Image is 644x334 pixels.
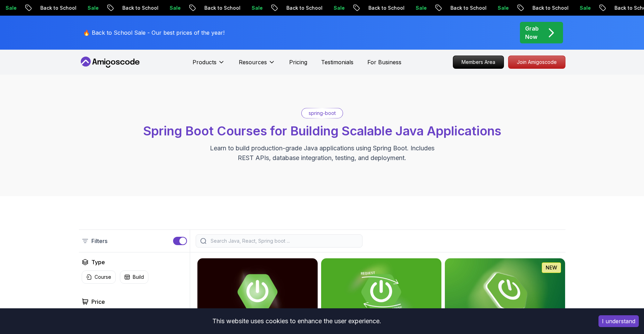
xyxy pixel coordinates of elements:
[453,56,504,68] p: Members Area
[569,5,592,11] p: Sale
[546,264,557,271] p: NEW
[321,258,441,326] img: Building APIs with Spring Boot card
[209,237,358,244] input: Search Java, React, Spring boot ...
[522,5,569,11] p: Back to School
[95,274,111,281] p: Course
[440,5,487,11] p: Back to School
[323,5,345,11] p: Sale
[83,28,225,37] p: 🔥 Back to School Sale - Our best prices of the year!
[91,298,105,306] h2: Price
[91,258,105,266] h2: Type
[197,258,318,326] img: Advanced Spring Boot card
[309,110,336,117] p: spring-boot
[276,5,323,11] p: Back to School
[133,274,144,281] p: Build
[193,58,217,66] p: Products
[5,314,588,329] div: This website uses cookies to enhance the user experience.
[30,5,77,11] p: Back to School
[143,123,501,139] span: Spring Boot Courses for Building Scalable Java Applications
[487,5,510,11] p: Sale
[112,5,159,11] p: Back to School
[453,56,504,69] a: Members Area
[445,258,565,326] img: Spring Boot for Beginners card
[82,270,116,284] button: Course
[525,24,539,41] p: Grab Now
[77,5,99,11] p: Sale
[241,5,263,11] p: Sale
[358,5,405,11] p: Back to School
[239,58,275,72] button: Resources
[159,5,181,11] p: Sale
[598,315,639,327] button: Accept cookies
[205,143,439,163] p: Learn to build production-grade Java applications using Spring Boot. Includes REST APIs, database...
[321,58,353,66] a: Testimonials
[289,58,307,66] a: Pricing
[91,237,107,245] p: Filters
[193,58,225,72] button: Products
[194,5,241,11] p: Back to School
[508,56,565,69] a: Join Amigoscode
[367,58,401,66] a: For Business
[120,270,148,284] button: Build
[508,56,565,68] p: Join Amigoscode
[239,58,267,66] p: Resources
[405,5,427,11] p: Sale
